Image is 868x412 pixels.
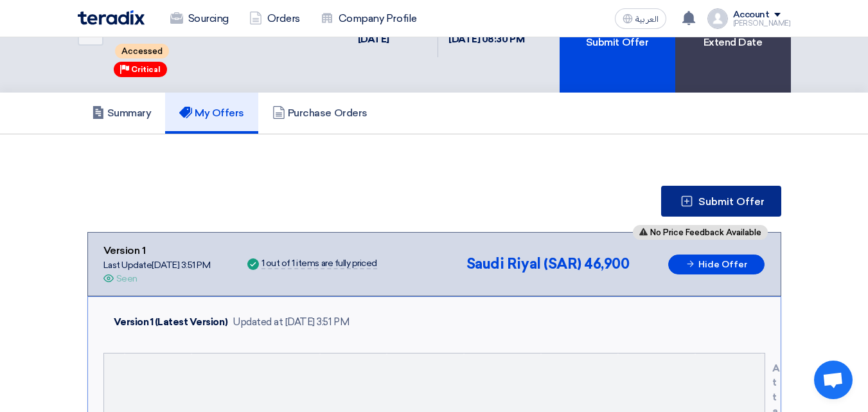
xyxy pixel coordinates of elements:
[448,32,524,47] div: [DATE] 08:30 PM
[733,20,791,27] div: [PERSON_NAME]
[310,4,427,33] a: Company Profile
[131,65,161,74] span: Critical
[103,243,211,258] div: Version 1
[165,93,258,134] a: My Offers
[92,107,152,120] h5: Summary
[114,315,228,330] div: Version 1 (Latest Version)
[661,186,781,217] button: Submit Offer
[160,4,239,33] a: Sourcing
[116,272,137,285] div: Seen
[650,228,761,237] span: No Price Feedback Available
[103,258,211,272] div: Last Update [DATE] 3:51 PM
[179,107,244,120] h5: My Offers
[635,15,659,24] span: العربية
[733,10,770,21] div: Account
[239,4,310,33] a: Orders
[707,8,728,29] img: profile_test.png
[272,107,368,120] h5: Purchase Orders
[258,93,382,134] a: Purchase Orders
[698,197,765,207] span: Submit Offer
[233,315,349,330] div: Updated at [DATE] 3:51 PM
[584,255,629,273] span: 46,900
[261,259,377,269] div: 1 out of 1 items are fully priced
[358,32,428,47] div: [DATE]
[78,10,145,25] img: Teradix logo
[115,44,169,58] span: Accessed
[615,8,666,29] button: العربية
[814,361,853,399] a: Open chat
[668,255,765,274] button: Hide Offer
[466,255,581,273] span: Saudi Riyal (SAR)
[78,93,166,134] a: Summary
